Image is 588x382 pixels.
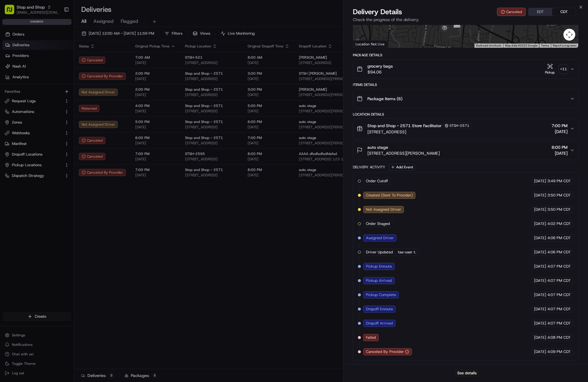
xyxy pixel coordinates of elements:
[366,178,388,184] span: Order Cutoff
[353,89,578,108] button: Package Items (6)
[398,250,416,255] span: tas-user t.
[534,221,546,226] span: [DATE]
[367,129,471,135] span: [STREET_ADDRESS]
[353,17,579,23] p: Check the progress of the delivery.
[15,38,98,44] input: Clear
[497,8,526,16] button: Canceled
[547,207,571,212] span: 3:50 PM CDT
[366,250,393,255] span: Driver Updated
[543,70,557,75] div: Pickup
[541,44,549,47] a: Terms
[534,349,546,354] span: [DATE]
[552,8,576,16] button: CDT
[534,335,546,340] span: [DATE]
[534,306,546,312] span: [DATE]
[353,40,387,48] div: Location Not Live
[366,235,394,241] span: Assigned Driver
[353,141,578,160] button: auto stage[STREET_ADDRESS][PERSON_NAME]8:00 PM[DATE]
[367,96,402,102] span: Package Items ( 6 )
[534,235,546,241] span: [DATE]
[547,193,571,198] span: 3:50 PM CDT
[367,123,442,129] span: Stop and Shop - 2571 Store Facilitator
[366,335,376,340] span: Failed
[50,87,55,91] div: 💻
[353,165,385,170] div: Delivery Activity
[367,144,388,150] span: auto stage
[367,69,393,75] span: $94.06
[12,86,45,92] span: Knowledge Base
[366,221,390,226] span: Order Staged
[353,82,579,87] div: Items Details
[552,150,568,156] span: [DATE]
[534,292,546,298] span: [DATE]
[552,129,568,135] span: [DATE]
[4,84,48,94] a: 📗Knowledge Base
[547,335,571,340] span: 4:08 PM CDT
[20,63,75,67] div: We're available if you need us!
[547,321,571,326] span: 4:07 PM CDT
[534,207,546,212] span: [DATE]
[6,24,108,33] p: Welcome 👋
[534,264,546,269] span: [DATE]
[367,63,393,69] span: grocery bags
[563,29,575,41] button: Map camera controls
[366,193,413,198] span: Created (Sent To Provider)
[48,84,98,94] a: 💻API Documentation
[56,86,95,92] span: API Documentation
[101,58,108,65] button: Start new chat
[353,112,579,117] div: Location Details
[559,65,568,73] div: + 11
[547,278,571,283] span: 4:07 PM CDT
[534,193,546,198] span: [DATE]
[450,123,469,128] span: STSH-2571
[455,369,479,377] button: See details
[353,7,402,17] span: Delivery Details
[547,264,571,269] span: 4:07 PM CDT
[366,349,404,354] span: Canceled By Provider
[366,321,393,326] span: Dropoff Arrived
[534,178,546,184] span: [DATE]
[476,44,501,48] button: Keyboard shortcuts
[353,53,579,57] div: Package Details
[6,57,17,67] img: 1736555255976-a54dd68f-1ca7-489b-9aae-adbdc363a1c4
[547,221,571,226] span: 4:02 PM CDT
[543,63,557,75] button: Pickup
[505,44,537,47] span: Map data ©2025 Google
[534,250,546,255] span: [DATE]
[355,40,374,48] img: Google
[534,278,546,283] span: [DATE]
[20,57,97,63] div: Start new chat
[543,63,568,75] button: Pickup+11
[547,349,571,354] span: 4:09 PM CDT
[6,87,11,91] div: 📗
[547,292,571,298] span: 4:07 PM CDT
[547,306,571,312] span: 4:07 PM CDT
[534,321,546,326] span: [DATE]
[353,60,578,79] button: grocery bags$94.06Pickup+11
[389,164,415,171] button: Add Event
[552,123,568,129] span: 7:00 PM
[42,100,72,105] a: Powered byPylon
[59,100,72,105] span: Pylon
[366,264,392,269] span: Pickup Enroute
[355,40,374,48] a: Open this area in Google Maps (opens a new window)
[366,306,393,312] span: Dropoff Enroute
[528,8,552,16] button: EDT
[367,150,440,156] span: [STREET_ADDRESS][PERSON_NAME]
[366,292,396,298] span: Pickup Complete
[547,178,571,184] span: 3:49 PM CDT
[553,44,576,47] a: Report a map error
[366,278,392,283] span: Pickup Arrived
[547,250,571,255] span: 4:06 PM CDT
[552,144,568,150] span: 8:00 PM
[353,119,578,138] button: Stop and Shop - 2571 Store FacilitatorSTSH-2571[STREET_ADDRESS]7:00 PM[DATE]
[547,235,571,241] span: 4:06 PM CDT
[366,207,401,212] span: Not Assigned Driver
[6,6,18,18] img: Nash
